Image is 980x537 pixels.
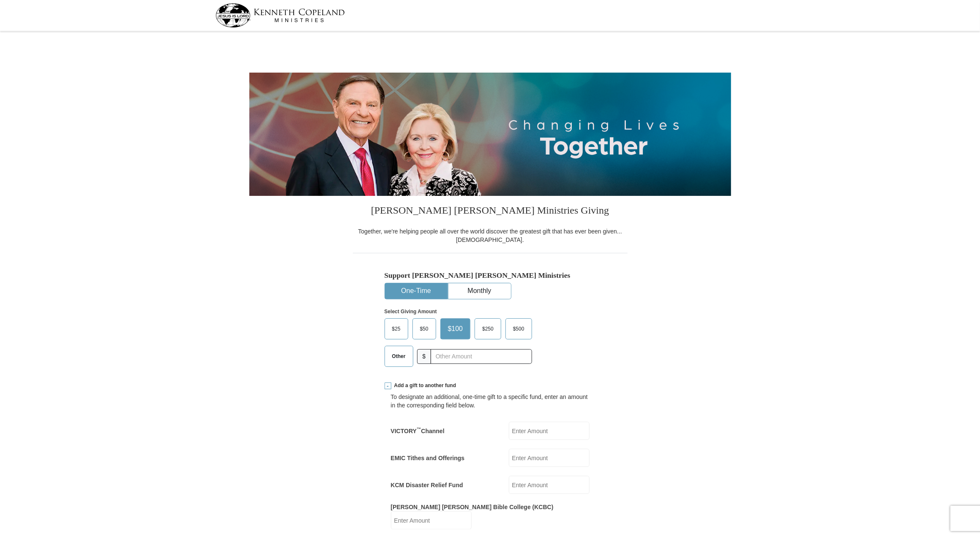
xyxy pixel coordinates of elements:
label: [PERSON_NAME] [PERSON_NAME] Bible College (KCBC) [391,503,554,511]
span: $250 [478,323,498,335]
span: $25 [388,323,405,335]
h3: [PERSON_NAME] [PERSON_NAME] Ministries Giving [353,196,628,227]
input: Enter Amount [509,422,590,440]
span: $50 [416,323,433,335]
span: $500 [509,323,529,335]
img: kcm-header-logo.svg [216,3,345,27]
input: Enter Amount [509,476,590,494]
span: $100 [444,323,467,335]
span: $ [417,349,431,364]
sup: ™ [417,426,421,431]
label: EMIC Tithes and Offerings [391,454,465,462]
button: Monthly [448,283,511,299]
h5: Support [PERSON_NAME] [PERSON_NAME] Ministries [385,271,596,280]
input: Enter Amount [391,511,472,529]
div: To designate an additional, one-time gift to a specific fund, enter an amount in the correspondin... [391,393,590,410]
label: VICTORY Channel [391,427,445,435]
input: Other Amount [431,349,532,364]
button: One-Time [385,283,448,299]
span: Add a gift to another fund [391,382,456,389]
strong: Select Giving Amount [385,309,437,315]
label: KCM Disaster Relief Fund [391,481,463,489]
input: Enter Amount [509,449,590,467]
div: Together, we're helping people all over the world discover the greatest gift that has ever been g... [353,227,628,244]
span: Other [388,350,410,363]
